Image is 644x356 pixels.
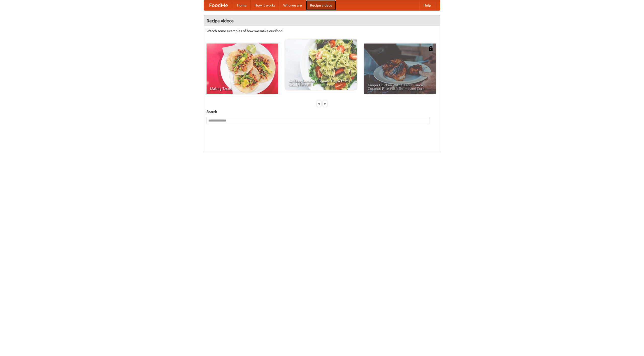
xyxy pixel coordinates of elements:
h4: Recipe videos [204,16,440,26]
a: Who we are [279,0,306,10]
div: » [323,100,327,107]
h5: Search [207,109,437,114]
a: Home [233,0,251,10]
a: How it works [251,0,279,10]
span: Making Tacos [210,87,274,90]
span: An Easy, Summery Tomato Pasta That's Ready for Fall [289,79,353,86]
a: Recipe videos [306,0,336,10]
img: 483408.png [428,46,433,51]
a: Help [419,0,435,10]
a: Making Tacos [207,44,278,94]
a: FoodMe [204,0,233,10]
div: « [317,100,321,107]
p: Watch some examples of how we make our food! [207,28,437,33]
a: An Easy, Summery Tomato Pasta That's Ready for Fall [285,39,357,90]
